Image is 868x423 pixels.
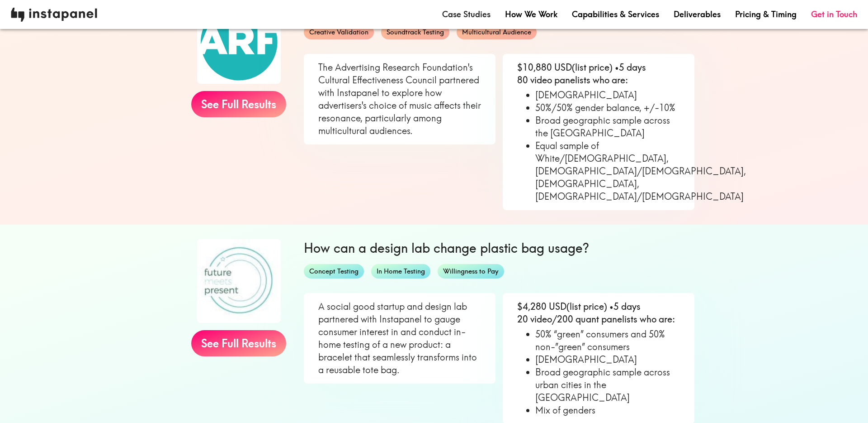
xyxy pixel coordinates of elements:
a: Pricing & Timing [735,9,797,20]
img: Future Meets Present logo [197,239,281,323]
span: Concept Testing [304,267,364,276]
li: Equal sample of White/[DEMOGRAPHIC_DATA], [DEMOGRAPHIC_DATA]/[DEMOGRAPHIC_DATA], [DEMOGRAPHIC_DAT... [535,139,680,203]
span: Soundtrack Testing [381,28,449,37]
a: See Full Results [191,330,286,356]
h6: How can a design lab change plastic bag usage? [304,239,694,257]
img: instapanel [11,8,97,22]
a: Get in Touch [811,9,857,20]
span: Willingness to Pay [438,267,504,276]
li: Broad geographic sample across the [GEOGRAPHIC_DATA] [535,114,680,139]
span: In Home Testing [371,267,430,276]
li: 50% “green” consumers and 50% non-”green” consumers [535,328,680,353]
p: The Advertising Research Foundation's Cultural Effectiveness Council partnered with Instapanel to... [318,61,481,137]
li: [DEMOGRAPHIC_DATA] [535,353,680,366]
a: Capabilities & Services [572,9,659,20]
span: Creative Validation [304,28,374,37]
p: $10,880 USD (list price) • 5 days 80 video panelists who are: [517,61,680,87]
span: Multicultural Audience [457,28,537,37]
a: Case Studies [442,9,491,20]
li: 50%/50% gender balance, +/-10% [535,101,680,114]
a: Deliverables [674,9,721,20]
p: A social good startup and design lab partnered with Instapanel to gauge consumer interest in and ... [318,300,481,376]
a: How We Work [505,9,557,20]
li: [DEMOGRAPHIC_DATA] [535,89,680,101]
li: Broad geographic sample across urban cities in the [GEOGRAPHIC_DATA] [535,366,680,404]
p: $4,280 USD (list price) • 5 days 20 video/200 quant panelists who are: [517,300,680,326]
a: See Full Results [191,91,286,117]
li: Mix of genders [535,404,680,417]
